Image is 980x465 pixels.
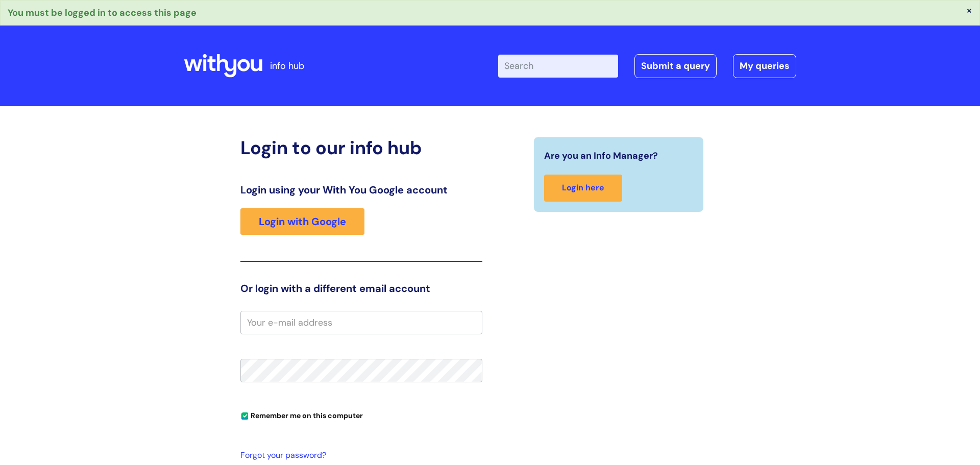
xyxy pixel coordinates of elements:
[240,208,364,235] a: Login with Google
[240,311,482,334] input: Your e-mail address
[733,54,796,78] a: My queries
[240,184,482,196] h3: Login using your With You Google account
[634,54,717,78] a: Submit a query
[240,282,482,295] h3: Or login with a different email account
[240,407,482,423] div: You can uncheck this option if you're logging in from a shared device
[241,413,248,420] input: Remember me on this computer
[966,6,972,15] button: ×
[240,137,482,159] h2: Login to our info hub
[544,175,622,202] a: Login here
[544,148,658,164] span: Are you an Info Manager?
[270,58,304,74] p: info hub
[498,55,618,77] input: Search
[240,448,477,463] a: Forgot your password?
[240,409,363,420] label: Remember me on this computer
